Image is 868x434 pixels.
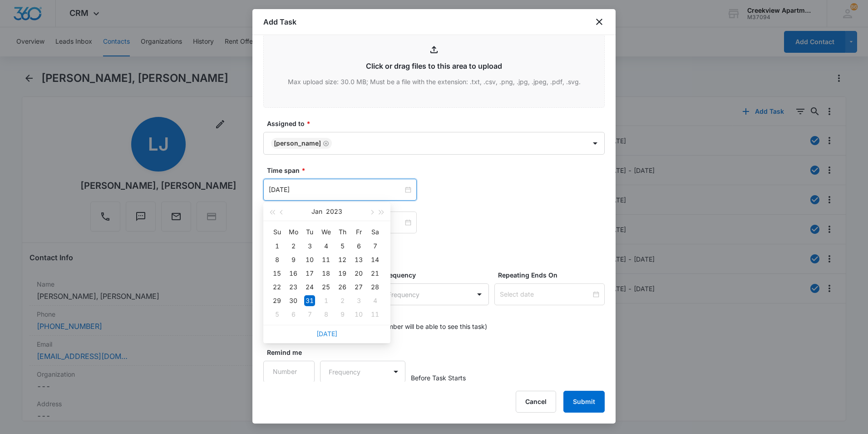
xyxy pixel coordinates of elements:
[321,254,331,265] div: 11
[288,295,299,306] div: 30
[367,253,383,267] td: 2023-01-14
[304,254,315,265] div: 10
[301,239,318,253] td: 2023-01-03
[301,308,318,321] td: 2023-02-07
[311,202,322,221] button: Jan
[321,282,331,293] div: 25
[367,308,383,321] td: 2023-02-11
[334,308,350,321] td: 2023-02-09
[271,241,282,252] div: 1
[271,309,282,320] div: 5
[269,239,285,253] td: 2023-01-01
[288,254,299,265] div: 9
[267,119,608,128] label: Assigned to
[350,267,367,280] td: 2023-01-20
[301,225,318,239] th: Tu
[301,267,318,280] td: 2023-01-17
[318,267,334,280] td: 2023-01-18
[318,294,334,308] td: 2023-02-01
[321,309,331,320] div: 8
[350,280,367,294] td: 2023-01-27
[288,282,299,293] div: 23
[274,140,321,146] div: [PERSON_NAME]
[370,241,380,252] div: 7
[304,241,315,252] div: 3
[285,308,301,321] td: 2023-02-06
[269,308,285,321] td: 2023-02-05
[367,267,383,280] td: 2023-01-21
[367,225,383,239] th: Sa
[271,268,282,279] div: 15
[285,225,301,239] th: Mo
[269,253,285,267] td: 2023-01-08
[337,282,348,293] div: 26
[334,267,350,280] td: 2023-01-19
[563,391,605,413] button: Submit
[285,239,301,253] td: 2023-01-02
[350,253,367,267] td: 2023-01-13
[370,309,380,320] div: 11
[267,348,318,357] label: Remind me
[353,295,364,306] div: 3
[271,254,282,265] div: 8
[316,330,337,338] a: [DATE]
[304,295,315,306] div: 31
[350,225,367,239] th: Fr
[288,309,299,320] div: 6
[337,241,348,252] div: 5
[353,241,364,252] div: 6
[367,294,383,308] td: 2023-02-04
[337,268,348,279] div: 19
[269,225,285,239] th: Su
[285,267,301,280] td: 2023-01-16
[269,280,285,294] td: 2023-01-22
[334,294,350,308] td: 2023-02-02
[318,225,334,239] th: We
[337,254,348,265] div: 12
[285,253,301,267] td: 2023-01-09
[288,241,299,252] div: 2
[267,166,608,175] label: Time span
[271,295,282,306] div: 29
[337,309,348,320] div: 9
[350,239,367,253] td: 2023-01-06
[350,294,367,308] td: 2023-02-03
[321,140,329,146] div: Remove Javier Garcia
[334,225,350,239] th: Th
[269,267,285,280] td: 2023-01-15
[263,361,315,383] input: Number
[370,295,380,306] div: 4
[367,280,383,294] td: 2023-01-28
[516,391,556,413] button: Cancel
[498,270,608,280] label: Repeating Ends On
[263,16,296,27] h1: Add Task
[411,373,466,383] span: Before Task Starts
[334,239,350,253] td: 2023-01-05
[304,268,315,279] div: 17
[271,282,282,293] div: 22
[301,294,318,308] td: 2023-01-31
[321,295,331,306] div: 1
[318,239,334,253] td: 2023-01-04
[321,241,331,252] div: 4
[353,268,364,279] div: 20
[326,202,342,221] button: 2023
[594,16,605,27] button: close
[285,280,301,294] td: 2023-01-23
[304,282,315,293] div: 24
[321,268,331,279] div: 18
[334,253,350,267] td: 2023-01-12
[353,282,364,293] div: 27
[318,308,334,321] td: 2023-02-08
[304,309,315,320] div: 7
[370,268,380,279] div: 21
[269,294,285,308] td: 2023-01-29
[301,253,318,267] td: 2023-01-10
[337,295,348,306] div: 2
[370,282,380,293] div: 28
[285,294,301,308] td: 2023-01-30
[353,309,364,320] div: 10
[370,254,380,265] div: 14
[269,185,403,195] input: Jan 31, 2023
[383,270,493,280] label: Frequency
